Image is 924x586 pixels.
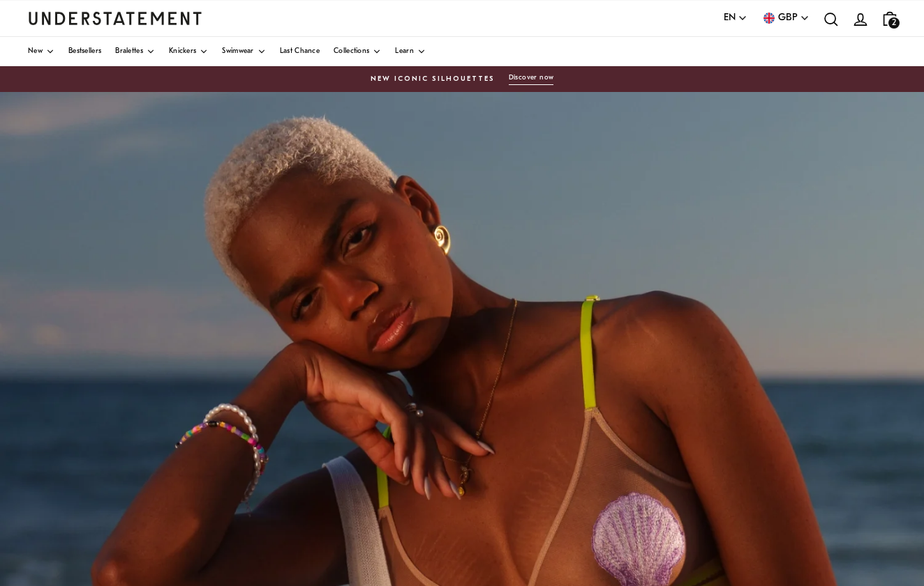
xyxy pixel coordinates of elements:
[68,37,101,66] a: Bestsellers
[875,4,904,33] a: 2
[222,48,253,55] span: Swimwear
[115,48,143,55] span: Bralettes
[280,48,320,55] span: Last Chance
[888,17,900,29] span: 2
[169,37,208,66] a: Knickers
[28,48,43,55] span: New
[222,37,265,66] a: Swimwear
[28,12,202,24] a: Understatement Homepage
[395,48,414,55] span: Learn
[334,37,381,66] a: Collections
[724,10,747,26] button: EN
[280,37,320,66] a: Last Chance
[724,10,736,26] span: EN
[169,48,196,55] span: Knickers
[778,10,798,26] span: GBP
[68,48,101,55] span: Bestsellers
[334,48,369,55] span: Collections
[115,37,155,66] a: Bralettes
[509,73,554,85] button: Discover now
[761,10,810,26] button: GBP
[395,37,426,66] a: Learn
[371,74,495,85] span: New Iconic Silhouettes
[28,37,54,66] a: New
[28,73,896,85] a: New Iconic SilhouettesDiscover now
